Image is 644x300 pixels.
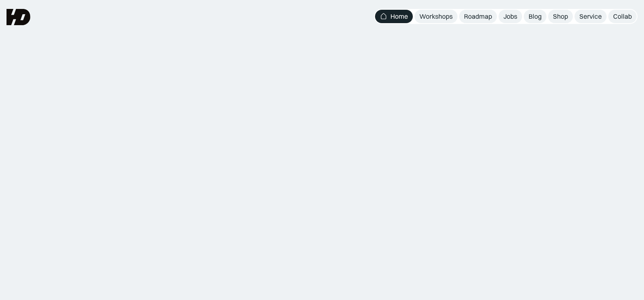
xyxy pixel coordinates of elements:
[579,12,602,21] div: Service
[419,12,453,21] div: Workshops
[548,10,573,23] a: Shop
[575,10,607,23] a: Service
[608,10,637,23] a: Collab
[529,12,542,21] div: Blog
[524,10,546,23] a: Blog
[553,12,568,21] div: Shop
[613,12,632,21] div: Collab
[464,12,492,21] div: Roadmap
[375,10,413,23] a: Home
[390,12,408,21] div: Home
[499,10,522,23] a: Jobs
[459,10,497,23] a: Roadmap
[414,10,458,23] a: Workshops
[503,12,517,21] div: Jobs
